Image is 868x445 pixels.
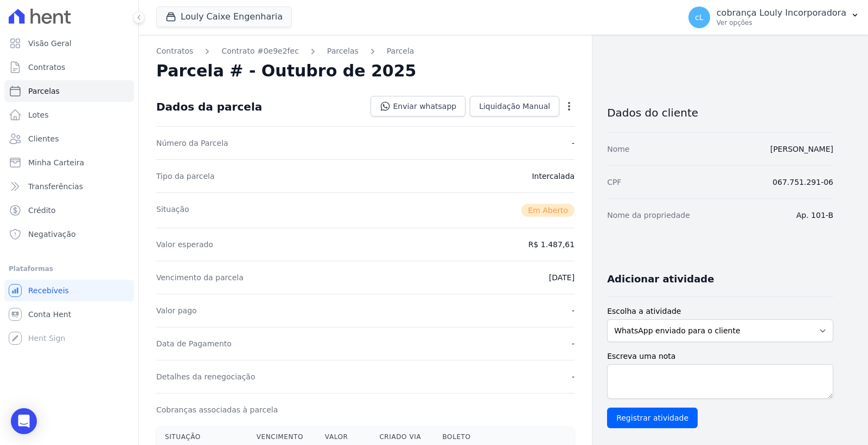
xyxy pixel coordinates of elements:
dt: Valor esperado [156,239,213,250]
span: Negativação [28,229,76,240]
dt: Número da Parcela [156,138,228,149]
a: Recebíveis [4,280,134,301]
span: Conta Hent [28,309,71,320]
a: Parcelas [4,80,134,102]
dd: Ap. 101-B [796,210,833,221]
span: Minha Carteira [28,157,84,168]
a: Contrato #0e9e2fec [221,46,298,57]
dd: - [572,371,575,382]
a: Crédito [4,199,134,221]
a: [PERSON_NAME] [770,145,833,153]
span: Crédito [28,205,56,216]
a: Negativação [4,223,134,245]
a: Enviar whatsapp [371,96,465,117]
span: Contratos [28,62,65,73]
dt: Cobranças associadas à parcela [156,404,278,415]
dt: Nome [607,144,629,154]
a: Conta Hent [4,304,134,325]
dd: - [572,138,575,149]
dt: Data de Pagamento [156,338,232,349]
span: Em Aberto [521,204,575,217]
span: Liquidação Manual [479,101,550,112]
h3: Adicionar atividade [607,273,714,286]
dt: Detalhes da renegociação [156,371,256,382]
dt: Nome da propriedade [607,210,690,221]
a: Parcela [387,46,414,57]
a: Lotes [4,104,134,126]
dt: Valor pago [156,305,197,316]
span: Lotes [28,109,49,120]
p: cobrança Louly Incorporadora [717,8,846,18]
span: Clientes [28,133,59,144]
dd: [DATE] [549,272,575,283]
h3: Dados do cliente [607,106,833,119]
a: Transferências [4,176,134,197]
dd: - [572,305,575,316]
div: Plataformas [9,262,130,275]
dt: CPF [607,177,621,188]
dd: 067.751.291-06 [773,177,833,188]
a: Visão Geral [4,33,134,54]
span: Transferências [28,181,83,192]
dt: Tipo da parcela [156,171,215,182]
span: Visão Geral [28,38,72,49]
dd: Intercalada [532,171,575,182]
input: Registrar atividade [607,408,698,428]
button: Louly Caixe Engenharia [156,7,292,27]
span: Recebíveis [28,285,69,296]
div: Dados da parcela [156,100,262,113]
p: Ver opções [717,18,846,27]
label: Escolha a atividade [607,306,833,317]
span: cL [695,14,704,21]
span: Parcelas [28,86,60,96]
a: Parcelas [327,46,359,57]
h2: Parcela # - Outubro de 2025 [156,61,416,81]
a: Contratos [4,56,134,78]
dd: R$ 1.487,61 [528,239,575,250]
label: Escreva uma nota [607,351,833,362]
a: Minha Carteira [4,152,134,173]
a: Clientes [4,128,134,150]
dd: - [572,338,575,349]
a: Liquidação Manual [470,96,559,117]
dt: Situação [156,204,189,217]
nav: Breadcrumb [156,46,575,57]
a: Contratos [156,46,193,57]
dt: Vencimento da parcela [156,272,244,283]
div: Open Intercom Messenger [11,408,37,434]
button: cL cobrança Louly Incorporadora Ver opções [680,2,868,33]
